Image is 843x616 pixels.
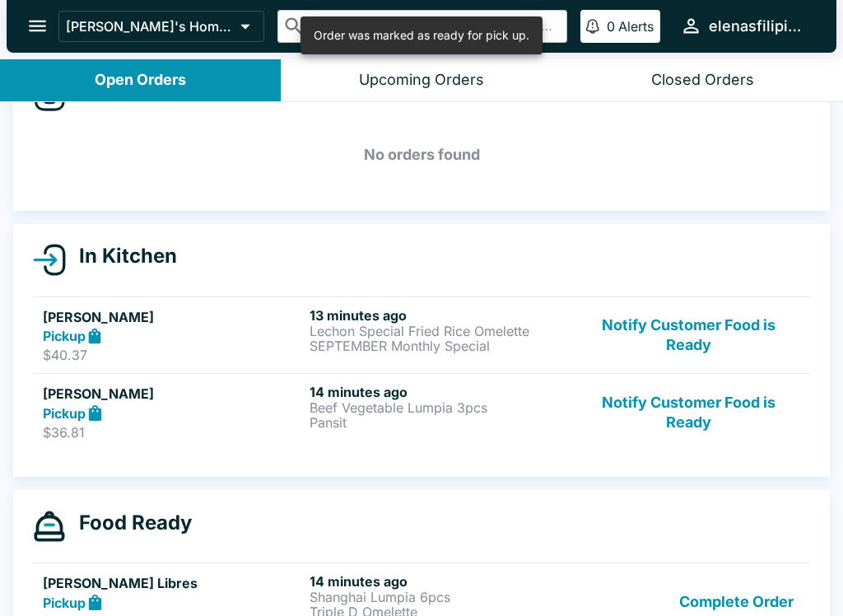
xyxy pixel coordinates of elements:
[310,415,570,430] p: Pansit
[95,71,186,90] div: Open Orders
[43,595,86,611] strong: Pickup
[310,307,570,324] h6: 13 minutes ago
[310,384,570,400] h6: 14 minutes ago
[43,384,303,404] h5: [PERSON_NAME]
[16,5,58,47] button: open drawer
[577,384,800,441] button: Notify Customer Food is Ready
[310,573,570,590] h6: 14 minutes ago
[310,338,570,353] p: SEPTEMBER Monthly Special
[66,244,177,268] h4: In Kitchen
[310,590,570,604] p: Shanghai Lumpia 6pcs
[310,324,570,338] p: Lechon Special Fried Rice Omelette
[58,11,264,42] button: [PERSON_NAME]'s Home of the Finest Filipino Foods
[618,18,654,35] p: Alerts
[66,511,192,535] h4: Food Ready
[33,373,810,450] a: [PERSON_NAME]Pickup$36.8114 minutes agoBeef Vegetable Lumpia 3pcsPansitNotify Customer Food is Ready
[33,125,810,184] h5: No orders found
[577,307,800,364] button: Notify Customer Food is Ready
[43,328,86,344] strong: Pickup
[607,18,615,35] p: 0
[709,16,810,36] div: elenasfilipinofoods
[43,347,303,363] p: $40.37
[314,21,529,49] div: Order was marked as ready for pick up.
[43,573,303,593] h5: [PERSON_NAME] Libres
[651,71,754,90] div: Closed Orders
[66,18,234,35] p: [PERSON_NAME]'s Home of the Finest Filipino Foods
[43,307,303,327] h5: [PERSON_NAME]
[359,71,484,90] div: Upcoming Orders
[43,405,86,422] strong: Pickup
[673,8,817,44] button: elenasfilipinofoods
[33,296,810,374] a: [PERSON_NAME]Pickup$40.3713 minutes agoLechon Special Fried Rice OmeletteSEPTEMBER Monthly Specia...
[310,400,570,415] p: Beef Vegetable Lumpia 3pcs
[43,424,303,441] p: $36.81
